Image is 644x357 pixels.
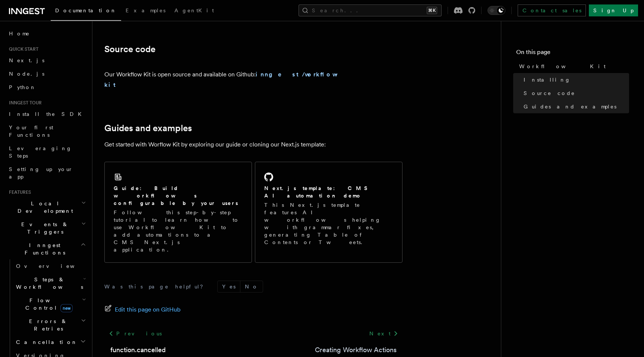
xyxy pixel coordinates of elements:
span: Overview [16,263,93,269]
a: function.cancelled [110,345,166,355]
a: Setting up your app [6,162,88,183]
span: Setting up your app [9,166,73,180]
span: Events & Triggers [6,221,81,236]
a: AgentKit [170,2,218,20]
span: Documentation [55,7,117,13]
span: Steps & Workflows [13,276,83,291]
span: Install the SDK [9,111,86,117]
a: Install the SDK [6,107,88,121]
p: Was this page helpful? [104,283,208,290]
span: Guides and examples [524,103,616,110]
span: AgentKit [174,7,214,13]
p: Our Workflow Kit is open source and available on Github: [104,69,344,90]
button: Events & Triggers [6,218,88,238]
a: Next.js template: CMS AI automation demoThis Next.js template features AI workflows helping with ... [255,162,402,263]
h2: Guide: Build workflows configurable by your users [114,184,243,207]
button: Cancellation [13,335,88,349]
a: Leveraging Steps [6,142,88,162]
a: Node.js [6,67,88,80]
a: Edit this page on GitHub [104,304,181,315]
a: Workflow Kit [516,60,629,73]
a: Contact sales [518,4,586,16]
iframe: GitHub [347,76,402,83]
p: Get started with Worflow Kit by exploring our guide or cloning our Next.js template: [104,139,402,150]
span: Features [6,189,31,195]
button: Yes [218,281,240,292]
p: This Next.js template features AI workflows helping with grammar fixes, generating Table of Conte... [264,201,393,246]
a: Examples [121,2,170,20]
button: Steps & Workflows [13,273,88,294]
span: Next.js [9,57,44,63]
span: new [60,304,73,312]
button: No [240,281,263,292]
a: Your first Functions [6,121,88,142]
span: Examples [126,7,165,13]
a: Guides and examples [521,100,629,113]
button: Toggle dark mode [487,6,505,15]
h2: Next.js template: CMS AI automation demo [264,184,393,199]
span: Quick start [6,46,38,52]
span: Cancellation [13,338,78,346]
span: Edit this page on GitHub [115,304,181,315]
span: Workflow Kit [519,63,606,70]
span: Installing [524,76,571,83]
a: Creating Workflow Actions [315,345,397,355]
a: Guide: Build workflows configurable by your usersFollow this step-by-step tutorial to learn how t... [104,162,252,263]
span: Leveraging Steps [9,145,72,159]
a: Next [365,327,402,340]
a: Installing [521,73,629,86]
a: Overview [13,259,88,273]
button: Local Development [6,197,88,218]
span: Home [9,30,30,37]
a: Source code [521,86,629,100]
a: Home [6,27,88,40]
a: Python [6,80,88,94]
span: Source code [524,89,575,97]
a: Sign Up [589,4,638,16]
button: Flow Controlnew [13,294,88,315]
a: Next.js [6,54,88,67]
span: Node.js [9,71,44,77]
a: Source code [104,44,155,54]
span: Inngest tour [6,100,42,106]
span: Errors & Retries [13,317,81,332]
h4: On this page [516,48,629,60]
span: Local Development [6,200,81,215]
button: Inngest Functions [6,238,88,259]
p: Follow this step-by-step tutorial to learn how to use Workflow Kit to add automations to a CMS Ne... [114,209,243,253]
a: Documentation [51,2,121,21]
span: Flow Control [13,297,82,312]
button: Search...⌘K [299,4,442,16]
span: Your first Functions [9,124,53,138]
span: Python [9,84,36,90]
a: Guides and examples [104,123,192,133]
button: Errors & Retries [13,315,88,335]
span: Inngest Functions [6,241,80,256]
a: Previous [104,327,166,340]
kbd: ⌘K [427,7,437,14]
